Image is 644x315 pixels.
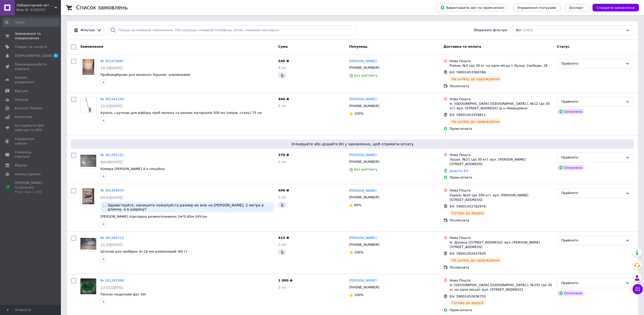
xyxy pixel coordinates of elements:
[15,45,47,49] span: Товари та послуги
[278,153,289,157] span: 370 ₴
[450,252,486,255] span: ЕН: 59001452637629
[100,160,123,164] span: 09:06[DATE]
[450,76,501,82] div: На шляху до одержувача
[278,236,289,240] span: 415 ₴
[15,106,42,111] span: Каталог ProSale
[436,4,508,11] button: Завантажити звіт по пром-оплаті
[349,66,379,69] span: [PHONE_NUMBER]
[597,6,635,10] span: Створити замовлення
[278,59,289,63] span: 540 ₴
[103,203,107,207] img: :speech_balloon:
[561,99,623,104] div: Прийнято
[561,155,623,160] div: Прийнято
[349,188,377,193] a: [PERSON_NAME]
[349,243,379,247] span: [PHONE_NUMBER]
[15,123,47,132] span: Інструменти веб-майстра та SEO
[15,89,28,93] span: Відгуки
[473,28,508,33] span: Збережені фільтри:
[450,169,468,173] a: Додати ЕН
[450,278,553,283] div: Нова Пошта
[450,59,553,63] div: Нова Пошта
[15,62,47,71] span: Показники роботи компанії
[440,5,504,10] span: Завантажити звіт по пром-оплаті
[80,59,96,75] a: Фото товару
[354,112,364,115] span: 100%
[100,111,262,115] a: Кухоль з ручкою для відбору проб молока та винних матеріалів 500 мл (неірж. сталь) 75 см
[108,203,272,211] span: Здравствуйте, напишите пожалуйста размер ее мне на [PERSON_NAME], 2 метра в длинну, а в ширину?
[15,115,32,119] span: Аналітика
[80,238,96,250] img: Фото товару
[100,104,123,108] span: 12:55[DATE]
[349,278,377,283] a: [PERSON_NAME]
[450,188,553,193] div: Нова Пошта
[450,118,501,125] div: На шляху до одержувача
[82,188,94,204] img: Фото товару
[450,70,486,74] span: ЕН: 59001453360788
[557,109,584,115] div: Оплачено
[450,218,553,223] div: Післяплата
[450,84,553,89] div: Післяплата
[354,167,378,171] span: Без рейтингу
[450,294,486,298] span: ЕН: 59001452636755
[349,59,377,64] a: [PERSON_NAME]
[561,61,623,66] div: Прийнято
[349,45,368,48] span: Покупець
[100,292,146,296] span: Пепсин медичний фас 50г
[100,278,124,282] a: № 361281998
[450,210,486,216] div: Готово до видачі
[16,3,55,8] span: Лабораторний світ ЛТД
[561,238,623,243] div: Прийнято
[278,188,289,192] span: 490 ₴
[278,104,287,108] span: 2 шт.
[82,59,94,75] img: Фото товару
[587,6,639,9] a: Створити замовлення
[557,45,570,48] span: Статус
[108,25,356,35] input: Пошук за номером замовлення, ПІБ покупця, номером телефону, Email, номером накладної
[450,113,486,117] span: ЕН: 59001453359811
[354,250,364,254] span: 100%
[15,181,47,195] span: [PERSON_NAME] та рахунки
[450,97,553,101] div: Нова Пошта
[100,236,124,240] a: № 361362312
[450,153,553,157] div: Нова Пошта
[349,97,377,102] a: [PERSON_NAME]
[80,278,96,294] a: Фото товару
[450,63,553,68] div: Ромни, №5 (до 30 кг на одне місце ): бульв. Свободи, 2Е
[450,236,553,240] div: Нова Пошта
[349,195,379,199] span: [PHONE_NUMBER]
[100,97,124,101] a: № 361442244
[73,142,632,147] span: Згенеруйте або додайте ЕН у замовлення, щоб отримати оплату
[80,97,96,113] img: Фото товару
[80,97,96,113] a: Фото товару
[100,66,123,70] span: 15:18[DATE]
[278,285,287,289] span: 2 шт.
[349,104,379,108] span: [PHONE_NUMBER]
[561,190,623,196] div: Прийнято
[592,4,639,11] button: Створити замовлення
[278,45,287,48] span: Cума
[450,308,553,312] div: Пром-оплата
[522,28,533,32] span: (1463)
[444,45,481,48] span: Доставка та оплата
[450,193,553,202] div: Харків, №20 (до 200 кг): вул. [PERSON_NAME][STREET_ADDRESS]
[569,6,584,10] span: Експорт
[349,153,377,157] a: [PERSON_NAME]
[450,204,486,208] span: ЕН: 59001452782976
[278,242,287,246] span: 1 шт.
[76,5,128,11] h1: Список замовлень
[15,150,47,159] span: Гаманець компанії
[450,127,553,131] div: Пром-оплата
[53,54,58,58] span: 5
[100,250,187,253] span: Штатив для пробірок d=16 мм алюмінієвий (60 г)
[80,155,96,167] img: Фото товару
[100,188,124,192] a: № 361394676
[15,31,47,41] span: Замовлення та повідомлення
[16,8,61,12] div: Ваш ID: 2142253
[354,74,378,77] span: Без рейтингу
[15,190,47,194] div: Prom мікс 1 000
[15,75,47,84] span: Панель управління
[517,6,556,10] span: Управління статусами
[100,167,165,171] span: Камера [PERSON_NAME] 4-х секційна
[80,278,96,294] img: Фото товару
